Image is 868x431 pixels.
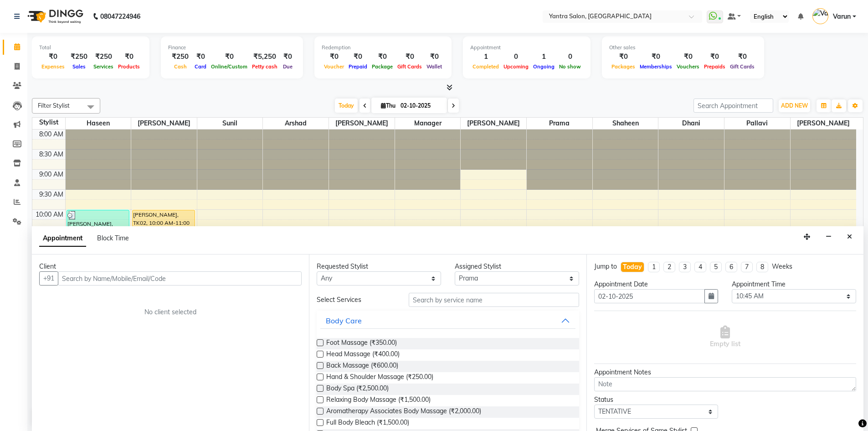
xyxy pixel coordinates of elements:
[594,289,705,303] input: yyyy-mm-dd
[346,52,370,62] div: ₹0
[557,52,583,62] div: 0
[116,52,142,62] div: ₹0
[609,63,637,70] span: Packages
[329,118,395,129] span: [PERSON_NAME]
[326,384,389,395] span: Body Spa (₹2,500.00)
[395,63,424,70] span: Gift Cards
[702,52,728,62] div: ₹0
[326,418,409,429] span: Full Body Bleach (₹1,500.00)
[379,102,398,109] span: Thu
[812,8,828,24] img: Varun
[724,118,790,129] span: Pallavi
[470,52,501,62] div: 1
[461,118,526,129] span: [PERSON_NAME]
[623,262,642,272] div: Today
[637,52,674,62] div: ₹0
[326,349,400,361] span: Head Massage (₹400.00)
[728,63,757,70] span: Gift Cards
[37,150,65,159] div: 8:30 AM
[843,230,856,244] button: Close
[424,52,444,62] div: ₹0
[192,63,209,70] span: Card
[732,280,856,289] div: Appointment Time
[326,361,398,372] span: Back Massage (₹600.00)
[37,190,65,199] div: 9:30 AM
[61,307,280,317] div: No client selected
[280,52,296,62] div: ₹0
[728,52,757,62] div: ₹0
[772,262,792,271] div: Weeks
[637,63,674,70] span: Memberships
[67,210,129,229] div: [PERSON_NAME], TK01, 10:00 AM-10:30 AM, Hair Cut - Kids
[791,118,856,129] span: [PERSON_NAME]
[131,118,197,129] span: [PERSON_NAME]
[34,210,65,219] div: 10:00 AM
[409,293,579,307] input: Search by service name
[335,99,358,113] span: Today
[39,230,86,247] span: Appointment
[557,63,583,70] span: No show
[710,262,722,272] li: 5
[741,262,753,272] li: 7
[58,271,302,286] input: Search by Name/Mobile/Email/Code
[326,372,433,384] span: Hand & Shoulder Massage (₹250.00)
[91,63,116,70] span: Services
[594,262,617,271] div: Jump to
[609,44,757,52] div: Other sales
[702,63,728,70] span: Prepaids
[346,63,370,70] span: Prepaid
[322,63,346,70] span: Voucher
[679,262,691,272] li: 3
[70,63,88,70] span: Sales
[594,280,719,289] div: Appointment Date
[116,63,142,70] span: Products
[100,4,140,29] b: 08047224946
[326,406,481,418] span: Aromatherapy Associates Body Massage (₹2,000.00)
[32,118,65,127] div: Stylist
[470,44,583,52] div: Appointment
[250,52,280,62] div: ₹5,250
[209,52,250,62] div: ₹0
[370,52,395,62] div: ₹0
[37,170,65,179] div: 9:00 AM
[39,271,58,286] button: +91
[322,52,346,62] div: ₹0
[23,4,86,29] img: logo
[322,44,444,52] div: Redemption
[694,262,706,272] li: 4
[263,118,329,129] span: Arshad
[593,118,658,129] span: Shaheen
[658,118,724,129] span: Dhani
[501,63,531,70] span: Upcoming
[470,63,501,70] span: Completed
[455,262,579,271] div: Assigned Stylist
[320,312,575,329] button: Body Care
[756,262,768,272] li: 8
[781,102,808,109] span: ADD NEW
[779,99,810,112] button: ADD NEW
[192,52,209,62] div: ₹0
[39,262,302,271] div: Client
[674,63,702,70] span: Vouchers
[725,262,737,272] li: 6
[424,63,444,70] span: Wallet
[250,63,280,70] span: Petty cash
[648,262,660,272] li: 1
[66,118,131,129] span: Haseen
[172,63,189,70] span: Cash
[39,63,67,70] span: Expenses
[370,63,395,70] span: Package
[398,99,443,113] input: 2025-10-02
[609,52,637,62] div: ₹0
[281,63,295,70] span: Due
[531,52,557,62] div: 1
[501,52,531,62] div: 0
[395,118,461,129] span: Manager
[833,12,851,21] span: Varun
[168,52,192,62] div: ₹250
[133,210,195,249] div: [PERSON_NAME], TK02, 10:00 AM-11:00 AM, Hair Color - Touchup
[693,99,773,113] input: Search Appointment
[326,315,362,326] div: Body Care
[168,44,296,52] div: Finance
[663,262,675,272] li: 2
